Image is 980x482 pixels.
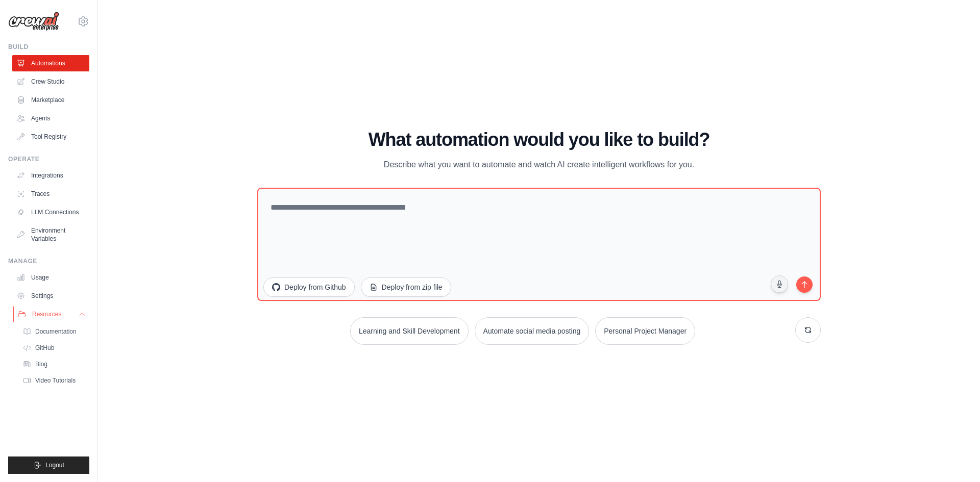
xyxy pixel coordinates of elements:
span: Logout [45,461,64,469]
span: Documentation [35,327,77,336]
a: GitHub [18,341,89,355]
a: Agents [12,110,89,126]
a: Integrations [12,167,89,184]
span: Video Tutorials [35,376,76,385]
button: Deploy from Github [263,277,355,297]
div: Build [8,43,89,51]
button: Learning and Skill Development [350,317,469,345]
span: Resources [32,310,61,318]
a: Crew Studio [12,73,89,90]
button: Deploy from zip file [361,277,451,297]
a: Blog [18,357,89,371]
a: Documentation [18,324,89,339]
a: Automations [12,55,89,71]
a: Tool Registry [12,129,89,145]
a: Video Tutorials [18,373,89,388]
a: Environment Variables [12,222,89,247]
h1: What automation would you like to build? [257,130,821,150]
div: Manage [8,257,89,265]
a: Marketplace [12,92,89,108]
a: LLM Connections [12,204,89,220]
button: Automate social media posting [475,317,590,345]
button: Resources [13,306,90,322]
a: Usage [12,269,89,286]
div: Operate [8,155,89,163]
span: GitHub [35,344,54,352]
p: Describe what you want to automate and watch AI create intelligent workflows for you. [367,158,710,171]
a: Settings [12,288,89,304]
button: Personal Project Manager [595,317,695,345]
span: Blog [35,360,47,368]
a: Traces [12,186,89,202]
button: Logout [8,456,89,474]
img: Logo [8,12,59,31]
